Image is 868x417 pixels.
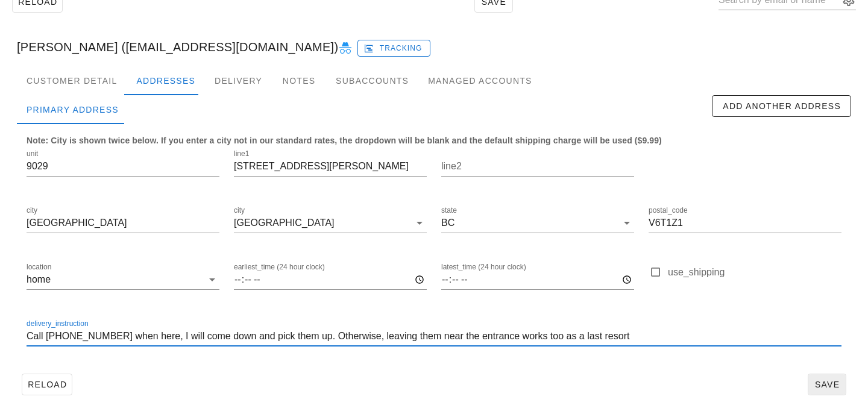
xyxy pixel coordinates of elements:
div: Managed Accounts [418,66,541,95]
div: [GEOGRAPHIC_DATA] [234,218,335,228]
button: Add Another Address [712,95,851,117]
label: state [441,206,457,215]
label: unit [27,149,38,158]
span: Tracking [366,43,423,54]
span: Add Another Address [722,101,841,111]
div: BC [441,218,454,228]
label: postal_code [649,206,688,215]
label: location [27,263,51,272]
div: home [27,274,51,285]
span: Reload [27,380,67,389]
div: locationhome [27,270,219,289]
span: Save [813,380,841,389]
b: Note: City is shown twice below. If you enter a city not in our standard rates, the dropdown will... [27,136,662,145]
label: latest_time (24 hour clock) [441,263,526,272]
label: use_shipping [668,266,841,278]
div: Customer Detail [17,66,127,95]
div: Delivery [205,66,272,95]
div: Primary Address [17,95,128,124]
div: Subaccounts [326,66,418,95]
div: [PERSON_NAME] ([EMAIL_ADDRESS][DOMAIN_NAME]) [7,28,861,66]
button: Save [808,374,846,395]
a: Tracking [357,37,430,57]
label: earliest_time (24 hour clock) [234,263,325,272]
div: Notes [272,66,326,95]
div: Addresses [127,66,205,95]
label: city [234,206,245,215]
label: delivery_instruction [27,319,89,328]
button: Reload [22,374,72,395]
div: city[GEOGRAPHIC_DATA] [234,213,427,233]
label: line1 [234,149,249,158]
label: city [27,206,37,215]
div: stateBC [441,213,634,233]
button: Tracking [357,40,430,57]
